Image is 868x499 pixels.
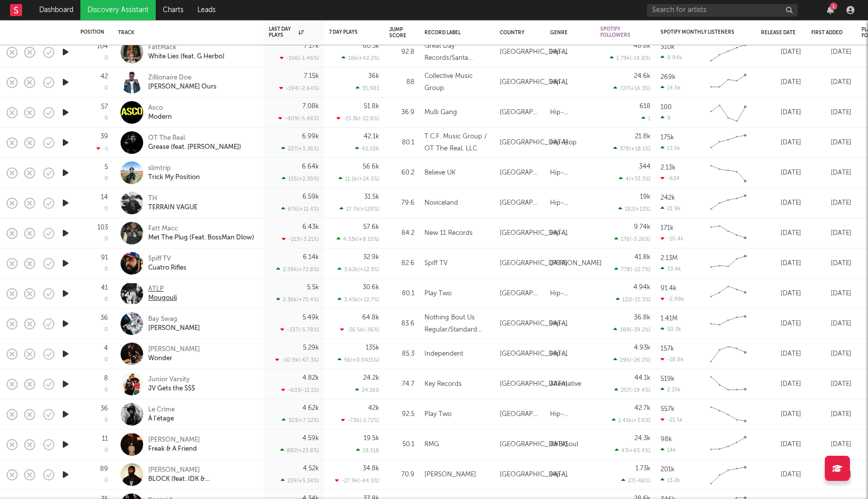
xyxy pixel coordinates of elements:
[355,387,379,393] div: 24,160
[634,314,650,321] div: 36.8k
[148,264,186,273] div: Cuatro Rifles
[148,414,175,424] div: À l'étage
[148,315,200,333] a: Bay Swag[PERSON_NAME]
[148,224,254,233] div: Fatt Macc
[389,137,414,149] div: 80.1
[706,342,751,367] svg: Chart title
[633,43,650,49] div: 48.8k
[302,163,319,170] div: 6.64k
[633,284,650,291] div: 4.94k
[280,55,319,61] div: -106 ( -1.46 % )
[550,30,585,36] div: Genre
[148,445,200,454] div: Freak & A Friend
[148,164,200,173] div: slimtrip
[661,44,675,50] div: 310k
[706,191,751,216] svg: Chart title
[276,266,319,273] div: 2.59k ( +72.8 % )
[550,288,590,300] div: Hip-Hop/Rap
[97,43,108,50] div: 104
[424,70,490,95] div: Collective Music Group
[761,348,801,360] div: [DATE]
[811,348,851,360] div: [DATE]
[303,345,319,351] div: 5.29k
[661,406,675,412] div: 557k
[101,285,108,291] div: 41
[614,236,650,242] div: 178 ( -3.26 % )
[424,288,452,300] div: Play Two
[100,405,108,412] div: 36
[368,405,379,411] div: 42k
[550,197,590,209] div: Hip-Hop/Rap
[104,357,108,363] div: 0
[661,447,676,453] div: 14k
[424,197,458,209] div: Noviceland
[614,266,650,273] div: 778 ( -22.7 % )
[148,203,197,212] div: TERRAIN VAGUE
[389,288,414,300] div: 80.1
[278,115,319,122] div: -409 ( -5.46 % )
[661,266,681,272] div: 33.4k
[148,143,241,152] div: Grease (feat. [PERSON_NAME])
[706,251,751,276] svg: Chart title
[661,356,684,363] div: -18.8k
[500,107,540,119] div: [GEOGRAPHIC_DATA]
[661,54,682,61] div: 9.94k
[615,447,650,454] div: 43 ( +65.4 % )
[368,73,379,79] div: 36k
[364,435,379,442] div: 19.5k
[634,375,650,381] div: 44.1k
[811,167,851,179] div: [DATE]
[148,294,177,303] div: Mougouli
[148,134,241,143] div: OT The Real
[613,357,650,363] div: 296 ( -26.2 % )
[303,254,319,261] div: 6.14k
[104,267,108,272] div: 0
[389,439,414,451] div: 50.1
[389,378,414,390] div: 74.7
[363,163,379,170] div: 56.6k
[329,29,364,35] div: 7 Day Plays
[550,258,602,270] div: [PERSON_NAME]
[302,133,319,140] div: 6.99k
[761,408,801,421] div: [DATE]
[364,194,379,200] div: 31.5k
[613,85,650,92] div: 727 ( +16.3 % )
[389,107,414,119] div: 36.9
[500,378,568,390] div: [GEOGRAPHIC_DATA]
[811,30,846,36] div: First Added
[550,318,590,330] div: Hip-Hop/Rap
[761,439,801,451] div: [DATE]
[148,345,200,363] a: [PERSON_NAME]Wonder
[282,236,319,242] div: -213 ( -3.21 % )
[424,107,457,119] div: Mulli Gang
[761,378,801,390] div: [DATE]
[281,387,319,393] div: -603 ( -11.1 % )
[148,315,200,324] div: Bay Swag
[618,206,650,212] div: 182 ( +13 % )
[302,224,319,230] div: 6.43k
[600,26,635,38] div: Spotify Followers
[307,284,319,291] div: 5.5k
[104,164,108,171] div: 5
[811,107,851,119] div: [DATE]
[148,324,200,333] div: [PERSON_NAME]
[661,205,681,212] div: 21.9k
[339,176,379,182] div: 11.1k ( +24.5 % )
[304,43,319,49] div: 7.17k
[500,318,568,330] div: [GEOGRAPHIC_DATA]
[342,55,379,61] div: 18k ( +42.2 % )
[363,43,379,49] div: 60.5k
[280,326,319,333] div: -337 ( -5.78 % )
[661,164,676,171] div: 2.13k
[424,378,462,390] div: Key Records
[706,130,751,155] svg: Chart title
[104,387,108,393] div: 0
[104,176,108,182] div: 0
[614,387,650,393] div: 257 ( -19.4 % )
[302,194,319,200] div: 6.59k
[661,225,674,231] div: 171k
[761,167,801,179] div: [DATE]
[661,195,675,201] div: 242k
[424,258,448,270] div: Spiff TV
[639,163,650,170] div: 344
